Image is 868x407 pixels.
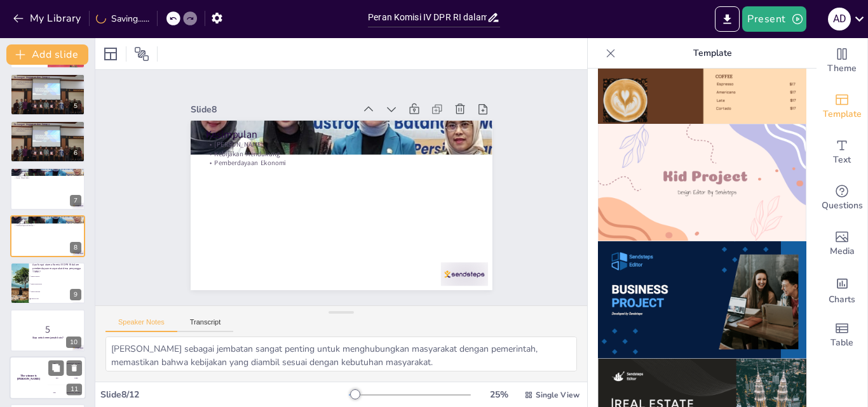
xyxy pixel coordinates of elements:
[14,125,81,128] p: Dukungan Anggaran
[278,61,445,286] p: Pemberdayaan Ekonomi
[70,242,81,253] div: 8
[368,8,487,27] input: Insert title
[817,84,867,130] div: Add ready made slides
[14,217,81,220] p: Kesimpulan
[14,83,81,85] p: Infrastruktur
[14,78,81,81] p: Dukungan Anggaran
[827,62,857,76] span: Theme
[48,385,86,399] div: 300
[14,81,81,83] p: Pelatihan Keterampilan
[70,195,81,206] div: 7
[14,220,81,222] p: [PERSON_NAME]
[828,6,851,32] button: A D
[621,38,804,69] p: Template
[10,215,85,257] div: 8
[31,291,85,292] span: Fungsi anggaran
[48,360,64,375] button: Duplicate Slide
[817,267,867,312] div: Add charts and graphs
[14,177,81,180] p: Suara Masyarakat
[67,384,82,395] div: 11
[598,124,806,241] img: thumb-9.png
[48,356,86,370] div: 100
[31,283,85,284] span: Fungsi pengawasan
[105,337,577,371] textarea: [PERSON_NAME] sebagai jembatan sangat penting untuk menghubungkan masyarakat dengan pemerintah, m...
[10,309,85,351] div: 10
[177,318,234,332] button: Transcript
[14,224,81,227] p: Pemberdayaan Ekonomi
[829,293,855,307] span: Charts
[74,377,78,379] div: Jaap
[715,6,740,32] button: Export to PowerPoint
[70,100,81,112] div: 5
[10,168,85,210] div: 7
[14,175,81,177] p: Evaluasi Program
[70,289,81,300] div: 9
[31,276,85,277] span: Fungsi legislasi
[14,222,81,225] p: Kebijakan Mendukung
[134,46,149,62] span: Position
[822,199,863,213] span: Questions
[828,8,851,30] div: A D
[100,44,121,64] div: Layout
[14,130,81,133] p: Infrastruktur
[536,390,580,400] span: Single View
[48,371,86,385] div: 200
[10,121,85,163] div: 6
[10,374,48,380] h4: The winner is [PERSON_NAME]
[14,170,81,173] p: Serap Aspirasi dan Kunjungan Lapangan
[96,13,149,25] div: Saving......
[293,50,460,274] p: [PERSON_NAME]
[817,130,867,175] div: Add text boxes
[66,337,81,348] div: 10
[70,147,81,159] div: 6
[830,244,855,258] span: Media
[817,221,867,267] div: Add images, graphics, shapes or video
[31,298,85,300] span: Semua di atas
[484,389,514,401] div: 25 %
[67,360,82,375] button: Delete Slide
[285,55,452,280] p: Kebijakan Mendukung
[817,312,867,358] div: Add a table
[14,128,81,130] p: Pelatihan Keterampilan
[100,389,349,401] div: Slide 8 / 12
[817,38,867,84] div: Change the overall theme
[742,6,806,32] button: Present
[10,8,86,29] button: My Library
[14,123,81,126] p: Dukungan Anggaran dan Sarana
[14,75,81,79] p: Dukungan Anggaran dan Sarana
[10,356,86,399] div: 11
[10,262,85,304] div: 9
[32,263,81,274] p: Apa fungsi utama Komisi IV DPR RI dalam pemberdayaan masyarakat desa penyangga TNWK?
[311,16,417,156] div: Slide 8
[598,241,806,359] img: thumb-10.png
[6,44,88,65] button: Add slide
[105,318,177,332] button: Speaker Notes
[817,175,867,221] div: Get real-time input from your audience
[823,107,862,121] span: Template
[32,336,64,339] strong: Siap untuk menjawab kuis?
[833,153,851,167] span: Text
[10,74,85,116] div: 5
[831,336,853,350] span: Table
[14,173,81,175] p: Kunjungan Kerja
[14,322,81,336] p: 5
[299,43,470,270] p: Kesimpulan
